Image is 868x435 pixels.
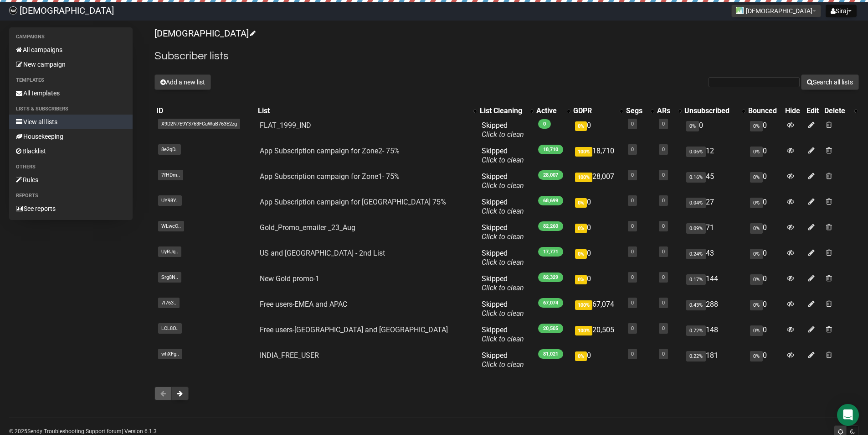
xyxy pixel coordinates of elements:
li: Reports [9,190,133,201]
a: Rules [9,173,133,187]
button: [DEMOGRAPHIC_DATA] [731,5,821,17]
td: 0 [571,117,624,143]
a: Click to clean [482,156,524,164]
th: Segs: No sort applied, activate to apply an ascending sort [624,105,655,117]
a: 0 [631,198,634,204]
span: Skipped [482,172,524,190]
td: 0 [746,322,783,347]
td: 0 [746,271,783,296]
td: 0 [683,117,746,143]
a: New campaign [9,57,133,72]
td: 18,710 [571,143,624,168]
span: 0% [750,223,763,234]
a: View all lists [9,115,133,129]
a: Click to clean [482,130,524,139]
a: All campaigns [9,42,133,57]
span: Skipped [482,249,524,267]
a: 0 [631,223,634,229]
a: Click to clean [482,283,524,292]
span: Skipped [482,147,524,164]
a: Blacklist [9,144,133,158]
td: 0 [746,296,783,322]
a: 0 [631,274,634,280]
span: 0% [575,224,587,233]
span: 82,329 [538,273,563,282]
td: 71 [683,220,746,245]
a: App Subscription campaign for Zone1- 75% [260,172,400,181]
span: 0.22% [686,351,706,362]
div: Bounced [748,106,781,115]
span: 0.24% [686,249,706,259]
a: Gold_Promo_emailer _23_Aug [260,223,355,232]
a: 0 [662,351,665,357]
td: 0 [746,168,783,194]
span: 0.43% [686,300,706,310]
div: GDPR [573,106,615,115]
span: 67,074 [538,298,563,308]
span: 0.09% [686,223,706,234]
span: 0.16% [686,172,706,183]
div: List Cleaning [480,106,525,115]
td: 144 [683,271,746,296]
span: 0 [538,119,551,129]
span: 100% [575,326,592,335]
a: 0 [631,325,634,331]
a: Click to clean [482,335,524,343]
a: App Subscription campaign for Zone2- 75% [260,147,400,155]
th: ID: No sort applied, sorting is disabled [154,105,256,117]
span: 0% [575,275,587,284]
h2: Subscriber lists [154,48,859,64]
a: Click to clean [482,232,524,241]
a: 0 [662,223,665,229]
a: INDIA_FREE_USER [260,351,319,360]
button: Siraj [826,5,857,17]
td: 0 [746,117,783,143]
div: Hide [785,106,803,115]
span: Srg8N.. [158,272,181,283]
td: 43 [683,245,746,271]
a: App Subscription campaign for [GEOGRAPHIC_DATA] 75% [260,198,446,206]
td: 20,505 [571,322,624,347]
a: Click to clean [482,181,524,190]
a: Free users-[GEOGRAPHIC_DATA] and [GEOGRAPHIC_DATA] [260,325,448,334]
a: 0 [631,300,634,306]
div: ID [156,106,254,115]
a: Click to clean [482,258,524,267]
span: 0% [750,147,763,157]
span: 0% [750,351,763,362]
td: 0 [746,220,783,245]
th: Bounced: No sort applied, sorting is disabled [746,105,783,117]
a: Support forum [86,428,122,435]
span: 0% [575,198,587,208]
span: UyRJq.. [158,246,181,257]
a: 0 [662,300,665,306]
td: 0 [571,347,624,373]
span: UY98Y.. [158,195,182,206]
span: 82,260 [538,221,563,231]
div: Open Intercom Messenger [837,404,859,426]
span: WLwcC.. [158,221,184,231]
a: Housekeeping [9,129,133,144]
button: Search all lists [801,74,859,90]
a: See reports [9,201,133,216]
th: GDPR: No sort applied, activate to apply an ascending sort [571,105,624,117]
div: Edit [806,106,821,115]
a: 0 [662,147,665,152]
span: 28,007 [538,170,563,180]
td: 0 [746,245,783,271]
span: 100% [575,300,592,310]
td: 181 [683,347,746,373]
span: 0.72% [686,325,706,336]
th: Hide: No sort applied, sorting is disabled [783,105,805,117]
a: 0 [662,121,665,127]
span: Skipped [482,325,524,343]
li: Lists & subscribers [9,104,133,115]
td: 0 [571,245,624,271]
span: 0% [575,249,587,259]
li: Campaigns [9,31,133,42]
a: 0 [662,172,665,178]
a: FLAT_1999_IND [260,121,311,130]
a: 0 [662,274,665,280]
span: 0% [750,249,763,259]
td: 0 [746,143,783,168]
